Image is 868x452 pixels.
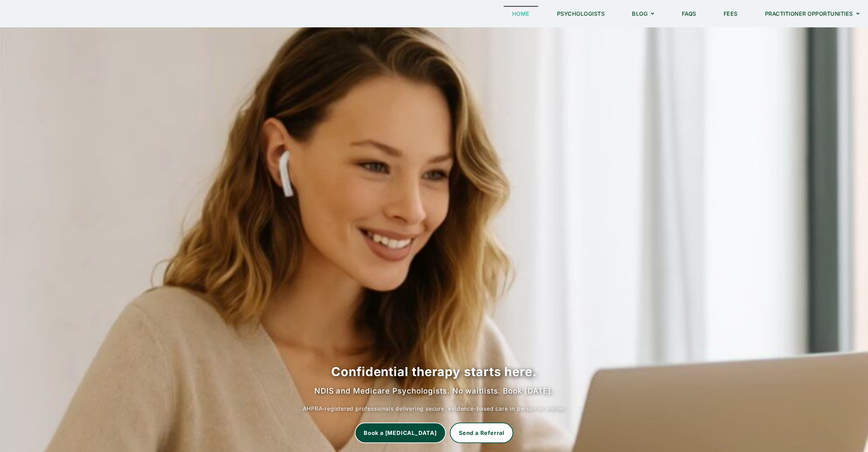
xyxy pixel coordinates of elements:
a: Psychologists [548,6,613,22]
h1: Confidential therapy starts here. [7,363,861,380]
a: Send a Referral to Chat Corner [450,423,513,443]
a: Home [504,6,538,22]
a: FAQs [673,6,705,22]
p: AHPRA-registered professionals delivering secure, evidence-based care in person or online. [7,403,861,414]
a: Fees [715,6,746,22]
h2: NDIS and Medicare Psychologists. No waitlists. Book [DATE]. [7,386,861,396]
a: Blog [623,6,663,22]
a: Book a Psychologist Now [355,423,446,443]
